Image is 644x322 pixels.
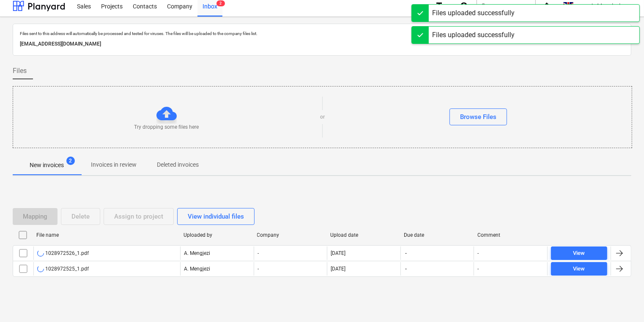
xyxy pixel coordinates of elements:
[330,232,397,238] div: Upload date
[30,161,64,170] p: New invoices
[184,232,250,238] div: Uploaded by
[432,30,515,40] div: Files uploaded successfully
[551,246,607,260] button: View
[460,111,496,122] div: Browse Files
[13,86,632,148] div: Try dropping some files hereorBrowse Files
[331,266,345,272] div: [DATE]
[602,281,644,322] iframe: Chat Widget
[184,250,210,257] p: A. Mengjezi
[320,114,325,121] p: or
[404,265,408,273] span: -
[477,250,479,256] div: -
[573,264,585,274] div: View
[13,66,27,76] span: Files
[20,40,624,49] p: [EMAIL_ADDRESS][DOMAIN_NAME]
[66,157,75,165] span: 2
[254,262,327,276] div: -
[20,31,624,36] p: Files sent to this address will automatically be processed and tested for viruses. The files will...
[37,265,89,272] div: 1028972525_1.pdf
[432,8,515,18] div: Files uploaded successfully
[257,232,324,238] div: Company
[37,250,89,257] div: 1028972526_1.pdf
[36,232,177,238] div: File name
[573,249,585,258] div: View
[177,208,255,225] button: View individual files
[157,160,199,169] p: Deleted invoices
[404,250,408,257] span: -
[477,266,479,272] div: -
[551,262,607,276] button: View
[216,0,225,6] span: 2
[134,124,199,131] p: Try dropping some files here
[449,108,507,125] button: Browse Files
[331,250,345,256] div: [DATE]
[37,265,44,272] div: OCR in progress
[37,250,44,257] div: OCR in progress
[254,246,327,260] div: -
[184,265,210,273] p: A. Mengjezi
[188,211,244,222] div: View individual files
[91,160,137,169] p: Invoices in review
[404,232,471,238] div: Due date
[477,232,544,238] div: Comment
